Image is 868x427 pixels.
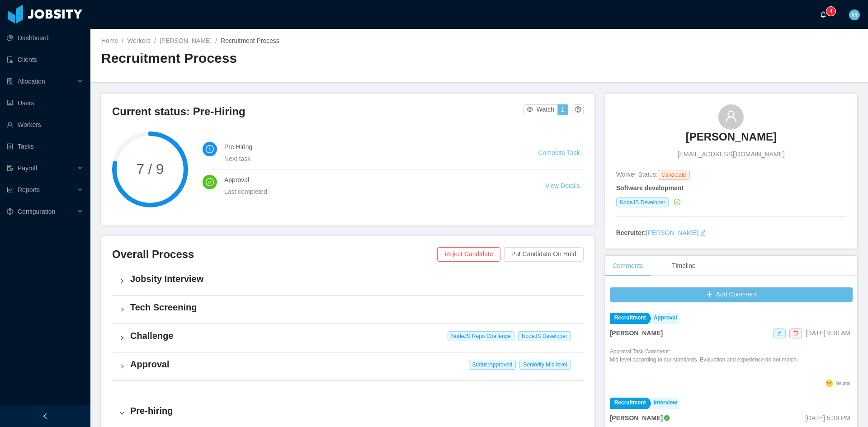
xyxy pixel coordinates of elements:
button: Reject Candidate [437,247,500,262]
a: Interview [649,398,679,409]
strong: Software development [616,184,684,192]
h3: Current status: Pre-Hiring [112,104,523,119]
i: icon: setting [7,208,13,215]
h3: Overall Process [112,247,437,262]
a: Home [101,37,118,44]
div: Next task [224,154,516,164]
button: icon: setting [573,104,584,115]
div: icon: rightPre-hiring [112,399,584,427]
button: Put Candidate On Hold [504,247,584,262]
p: 4 [830,7,833,16]
span: Neutral [836,381,850,386]
a: View Details [545,182,580,189]
span: [DATE] 9:40 AM [806,329,850,337]
a: icon: profileTasks [7,137,83,155]
span: NodeJS Developer [518,331,571,341]
div: Approval Task Comment: [610,347,798,377]
a: icon: robotUsers [7,94,83,112]
div: Comments [605,256,651,276]
span: Seniority: Mid level [519,360,571,370]
span: Reports [18,186,40,193]
span: / [122,37,123,44]
a: Recruitment [610,398,648,409]
span: [EMAIL_ADDRESS][DOMAIN_NAME] [678,150,785,159]
span: Recruitment Process [221,37,279,44]
span: Payroll [18,164,37,172]
div: icon: rightApproval [112,352,584,380]
i: icon: line-chart [7,187,13,193]
i: icon: edit [700,230,706,236]
sup: 4 [826,7,835,16]
div: Last completed [224,187,524,197]
i: icon: user [725,110,737,122]
h3: [PERSON_NAME] [686,130,777,144]
h4: Approval [130,358,576,371]
i: icon: right [119,278,125,284]
strong: Recruiter: [616,229,646,236]
strong: [PERSON_NAME] [610,329,663,337]
h2: Recruitment Process [101,49,479,68]
button: 1 [557,104,568,115]
strong: [PERSON_NAME] [610,414,663,422]
i: icon: clock-circle [206,145,214,153]
a: Approval [649,313,679,324]
span: [DATE] 5:39 PM [805,414,850,422]
h4: Pre-hiring [130,404,576,417]
span: NodeJS Developer [616,197,669,207]
span: Allocation [18,78,45,85]
i: icon: right [119,410,125,416]
i: icon: file-protect [7,165,13,171]
div: icon: rightJobsity Interview [112,267,584,295]
span: Configuration [18,208,55,215]
a: icon: check-circle [672,198,680,206]
i: icon: check-circle [206,178,214,186]
button: icon: plusAdd Comment [610,287,853,302]
i: icon: solution [7,78,13,84]
div: icon: rightTech Screening [112,296,584,324]
h4: Pre Hiring [224,142,516,152]
a: [PERSON_NAME] [646,229,698,236]
h4: Tech Screening [130,301,576,314]
span: Status: Approved [469,360,516,370]
h4: Challenge [130,329,576,342]
span: Worker Status: [616,171,658,178]
span: M [852,9,857,20]
span: 7 / 9 [112,162,188,176]
i: icon: edit [777,330,782,336]
div: Timeline [665,256,703,276]
i: icon: right [119,364,125,369]
a: icon: auditClients [7,51,83,69]
div: icon: rightChallenge [112,324,584,352]
a: [PERSON_NAME] [160,37,212,44]
span: NodeJS Repo Challenge [448,331,514,341]
h4: Approval [224,175,524,185]
span: Candidate [658,170,690,180]
a: [PERSON_NAME] [686,130,777,150]
a: Recruitment [610,313,648,324]
i: icon: right [119,335,125,341]
button: icon: eyeWatch [523,104,558,115]
span: / [215,37,217,44]
i: icon: bell [820,11,826,18]
i: icon: check-circle [674,199,680,205]
span: / [154,37,156,44]
a: Complete Task [538,149,580,156]
i: icon: delete [793,330,798,336]
h4: Jobsity Interview [130,272,576,285]
a: icon: pie-chartDashboard [7,29,83,47]
p: Mid level according to our standards. Evaluation and experience do not match. [610,356,798,364]
i: icon: right [119,307,125,312]
a: icon: userWorkers [7,116,83,134]
a: Workers [127,37,151,44]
